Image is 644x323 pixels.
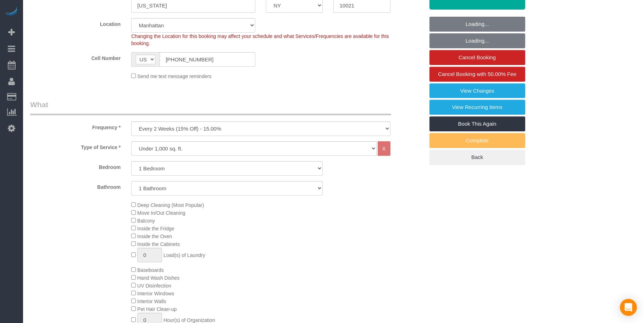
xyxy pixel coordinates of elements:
span: Cancel Booking with 50.00% Fee [438,71,516,77]
span: Interior Walls [137,299,166,304]
label: Bathroom [25,181,126,191]
span: UV Disinfection [137,283,171,289]
img: Automaid Logo [4,7,18,17]
label: Frequency * [25,121,126,131]
legend: What [30,99,391,115]
div: Open Intercom Messenger [620,299,637,316]
span: Hour(s) of Organization [163,317,215,323]
span: Inside the Fridge [137,226,174,231]
a: View Recurring Items [429,100,525,115]
a: View Changes [429,83,525,98]
a: Cancel Booking with 50.00% Fee [429,67,525,82]
span: Interior Windows [137,291,174,296]
input: Cell Number [160,52,255,67]
span: Send me text message reminders [137,73,211,79]
span: Baseboards [137,267,164,273]
label: Bedroom [25,161,126,171]
span: Inside the Cabinets [137,241,180,247]
span: Inside the Oven [137,234,172,239]
span: Move In/Out Cleaning [137,210,185,216]
span: Balcony [137,218,155,224]
span: Pet Hair Clean-up [137,306,177,312]
span: Load(s) of Laundry [163,252,205,258]
span: Changing the Location for this booking may affect your schedule and what Services/Frequencies are... [131,33,389,46]
a: Book This Again [429,116,525,131]
label: Cell Number [25,52,126,62]
label: Type of Service * [25,141,126,151]
span: Hand Wash Dishes [137,275,179,281]
label: Location [25,18,126,28]
a: Cancel Booking [429,50,525,65]
a: Back [429,150,525,165]
span: Deep Cleaning (Most Popular) [137,202,204,208]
